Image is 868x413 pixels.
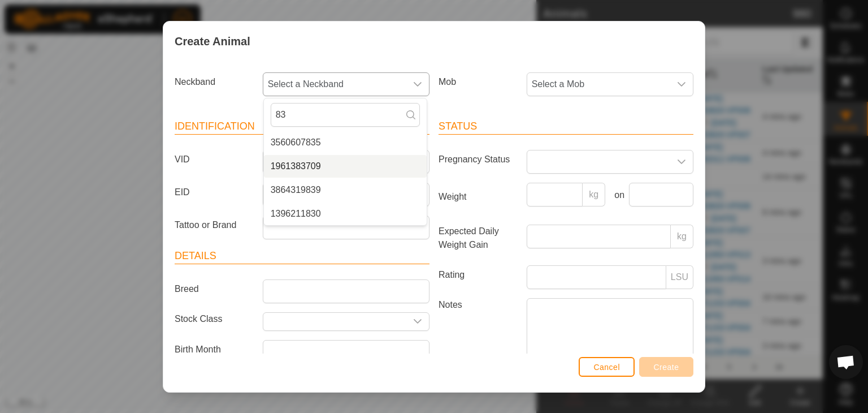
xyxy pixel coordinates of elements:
[271,183,321,197] span: 3864319839
[263,73,406,96] span: Select a Neckband
[170,72,258,92] label: Neckband
[264,155,427,178] li: 1961383709
[654,363,679,372] span: Create
[434,265,522,285] label: Rating
[170,312,258,326] label: Stock Class
[670,73,693,96] div: dropdown trigger
[670,150,693,173] div: dropdown trigger
[406,73,429,96] div: dropdown trigger
[271,207,321,221] span: 1396211830
[671,225,693,248] p-inputgroup-addon: kg
[593,363,620,372] span: Cancel
[170,216,258,235] label: Tattoo or Brand
[583,183,605,206] p-inputgroup-addon: kg
[271,160,321,173] span: 1961383709
[610,188,624,202] label: on
[434,298,522,362] label: Notes
[666,265,693,289] p-inputgroup-addon: LSU
[264,131,427,154] li: 3560607835
[271,136,321,149] span: 3560607835
[579,357,635,377] button: Cancel
[406,313,429,330] div: dropdown trigger
[434,150,522,169] label: Pregnancy Status
[527,73,670,96] span: Select a Mob
[170,150,258,169] label: VID
[264,203,427,225] li: 1396211830
[264,131,427,225] ul: Option List
[170,279,258,299] label: Breed
[829,345,863,379] div: Open chat
[639,357,693,377] button: Create
[264,179,427,201] li: 3864319839
[439,119,693,135] header: Status
[170,340,258,359] label: Birth Month
[434,225,522,252] label: Expected Daily Weight Gain
[170,183,258,202] label: EID
[175,119,429,135] header: Identification
[175,33,250,50] span: Create Animal
[434,183,522,211] label: Weight
[434,72,522,92] label: Mob
[175,248,429,264] header: Details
